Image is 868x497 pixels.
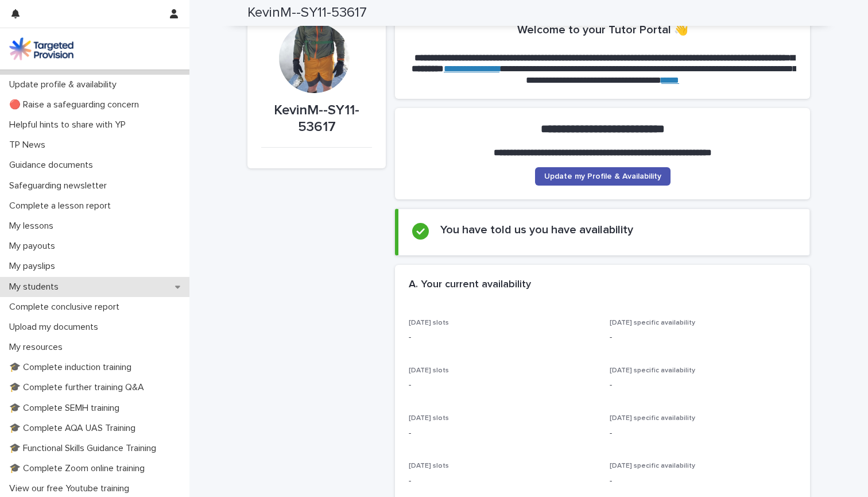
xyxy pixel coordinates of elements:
p: 🔴 Raise a safeguarding concern [5,99,148,110]
span: Update my Profile & Availability [544,172,661,180]
p: - [409,427,596,440]
p: 🎓 Complete further training Q&A [5,382,153,393]
span: [DATE] slots [409,463,449,469]
span: [DATE] specific availability [610,415,695,422]
p: KevinM--SY11-53617 [261,102,372,136]
p: My students [5,282,68,292]
span: [DATE] slots [409,319,449,326]
h2: Welcome to your Tutor Portal 👋 [517,23,688,37]
p: Update profile & availability [5,79,126,90]
p: 🎓 Complete AQA UAS Training [5,423,145,434]
p: - [409,379,596,391]
p: - [610,475,797,487]
img: M5nRWzHhSzIhMunXDL62 [9,37,73,60]
p: - [610,332,797,344]
p: My resources [5,342,72,353]
p: 🎓 Functional Skills Guidance Training [5,443,165,454]
p: My lessons [5,221,63,232]
p: - [409,475,596,487]
p: Complete conclusive report [5,302,129,313]
p: Safeguarding newsletter [5,180,116,191]
span: [DATE] slots [409,367,449,374]
p: Complete a lesson report [5,201,120,211]
p: - [409,332,596,344]
h2: KevinM--SY11-53617 [247,5,367,21]
p: 🎓 Complete SEMH training [5,403,129,414]
h2: A. Your current availability [409,279,531,291]
span: [DATE] specific availability [610,463,695,469]
p: Helpful hints to share with YP [5,120,135,130]
a: Update my Profile & Availability [535,167,671,186]
p: View our free Youtube training [5,483,138,494]
p: - [610,379,797,391]
p: Guidance documents [5,160,102,171]
span: [DATE] specific availability [610,319,695,326]
span: [DATE] slots [409,415,449,422]
span: [DATE] specific availability [610,367,695,374]
p: Upload my documents [5,322,107,333]
p: My payslips [5,261,64,272]
p: 🎓 Complete Zoom online training [5,463,154,474]
p: TP News [5,140,55,151]
p: 🎓 Complete induction training [5,362,141,373]
p: My payouts [5,241,64,252]
p: - [610,427,797,440]
h2: You have told us you have availability [440,223,633,237]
